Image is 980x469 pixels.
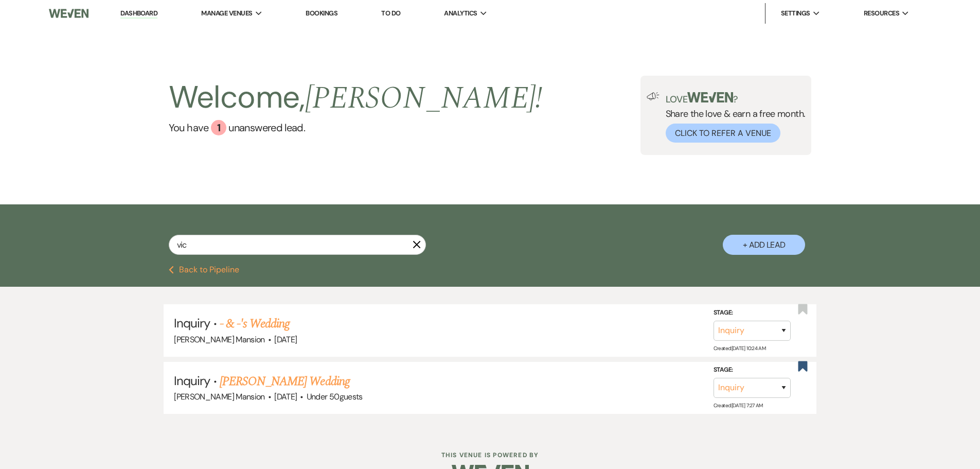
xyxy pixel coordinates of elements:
[666,124,780,143] button: Click to Refer a Venue
[381,9,400,18] a: To Do
[169,266,239,274] button: Back to Pipeline
[714,402,763,409] span: Created: [DATE] 7:27 AM
[444,8,477,19] span: Analytics
[169,235,426,255] input: Search by name, event date, email address or phone number
[714,364,791,376] label: Stage:
[169,120,543,135] a: You have 1 unanswered lead.
[666,92,806,104] p: Love ?
[714,345,765,352] span: Created: [DATE] 10:24 AM
[174,315,210,331] span: Inquiry
[714,307,791,319] label: Stage:
[169,76,543,120] h2: Welcome,
[174,334,265,345] span: [PERSON_NAME] Mansion
[647,92,660,100] img: loud-speaker-illustration.svg
[49,3,88,24] img: Weven Logo
[274,391,297,402] span: [DATE]
[174,373,210,389] span: Inquiry
[660,92,806,143] div: Share the love & earn a free month.
[274,334,297,345] span: [DATE]
[781,8,810,19] span: Settings
[723,235,805,255] button: + Add Lead
[201,8,252,19] span: Manage Venues
[307,391,363,402] span: Under 50 guests
[211,120,226,135] div: 1
[120,9,157,19] a: Dashboard
[220,372,350,391] a: [PERSON_NAME] Wedding
[306,9,337,18] a: Bookings
[305,75,543,122] span: [PERSON_NAME] !
[174,391,265,402] span: [PERSON_NAME] Mansion
[687,92,733,102] img: weven-logo-green.svg
[864,8,899,19] span: Resources
[220,315,290,333] a: - & -'s Wedding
